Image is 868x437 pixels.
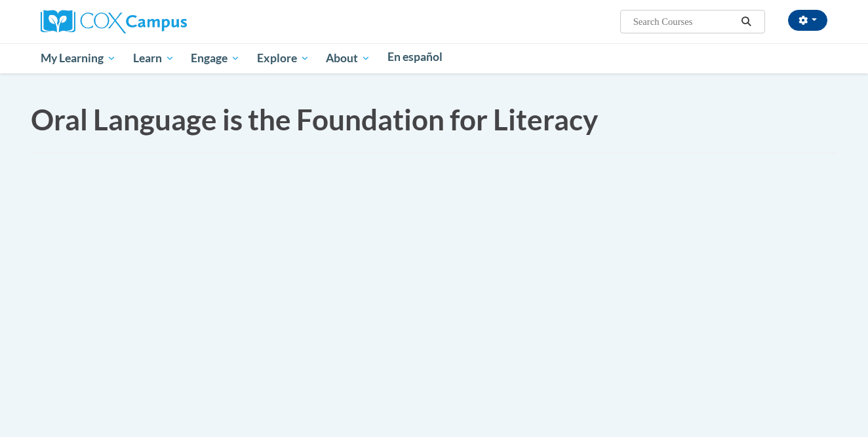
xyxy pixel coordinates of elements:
a: About [318,43,380,73]
span: About [326,50,370,66]
span: En español [387,50,443,64]
i:  [741,17,753,27]
div: Main menu [21,43,847,73]
a: Learn [125,43,183,73]
button: Account Settings [788,10,827,31]
span: Engage [191,50,240,66]
img: Cox Campus [41,10,187,33]
a: Explore [248,43,318,73]
a: Engage [182,43,248,73]
span: Learn [133,50,174,66]
span: Oral Language is the Foundation for Literacy [31,102,598,136]
a: Cox Campus [41,15,187,26]
a: En español [379,43,451,71]
a: My Learning [32,43,125,73]
input: Search Courses [632,14,737,29]
button: Search [737,14,757,29]
span: My Learning [41,50,116,66]
span: Explore [257,50,309,66]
